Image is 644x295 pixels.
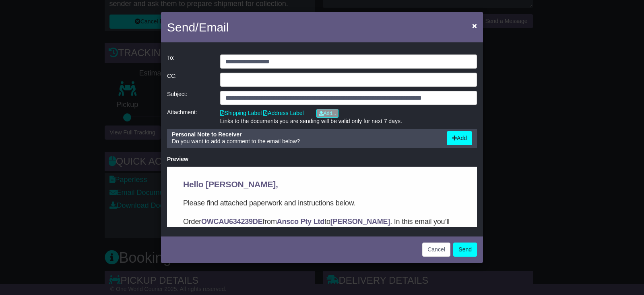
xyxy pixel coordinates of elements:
div: Preview [167,156,477,163]
span: × [472,21,477,30]
span: Hello [PERSON_NAME], [16,13,111,22]
div: Links to the documents you are sending will be valid only for next 7 days. [220,118,477,125]
strong: OWCAU634239DE [34,51,95,59]
div: Do you want to add a comment to the email below? [168,131,443,145]
p: Order from to . In this email you’ll find important information about your order, and what you ne... [16,49,294,72]
strong: [PERSON_NAME] [163,51,223,59]
strong: Ansco Pty Ltd [110,51,157,59]
a: Address Label [263,110,304,116]
div: Subject: [163,91,216,105]
div: Personal Note to Receiver [172,131,439,138]
div: CC: [163,73,216,87]
div: To: [163,54,216,69]
a: Shipping Label [220,110,262,116]
button: Add [447,131,472,145]
button: Cancel [422,243,450,257]
h4: Send/Email [167,18,229,36]
button: Close [468,17,481,34]
button: Send [453,243,477,257]
p: Please find attached paperwork and instructions below. [16,31,294,42]
div: Attachment: [163,109,216,125]
a: Add... [316,109,339,118]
